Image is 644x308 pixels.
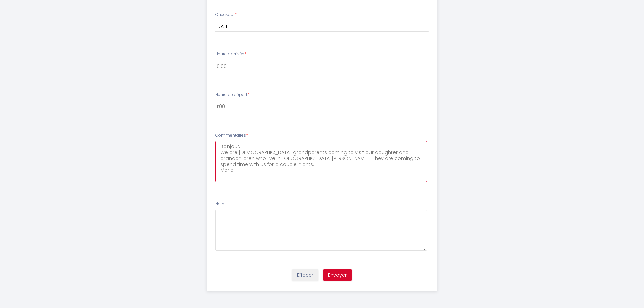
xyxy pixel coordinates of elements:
[215,201,227,207] label: Notes
[292,269,318,281] button: Effacer
[215,51,246,57] label: Heure d'arrivée
[323,269,352,281] button: Envoyer
[215,92,249,98] label: Heure de départ
[215,11,237,18] label: Checkout
[215,132,248,139] label: Commentaires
